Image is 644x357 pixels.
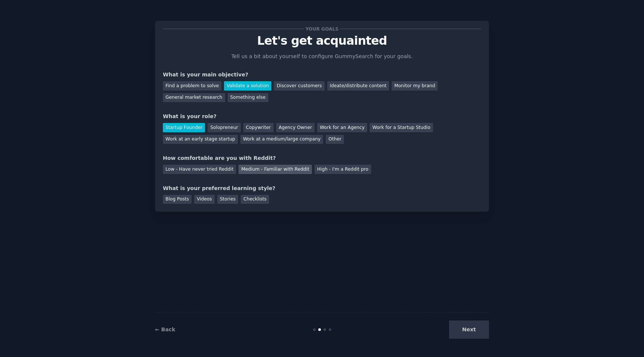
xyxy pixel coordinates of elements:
[239,165,312,174] div: Medium - Familiar with Reddit
[228,93,268,102] div: Something else
[240,135,323,144] div: Work at a medium/large company
[327,81,389,91] div: Ideate/distribute content
[228,53,416,60] p: Tell us a bit about yourself to configure GummySearch for your goals.
[304,25,340,33] span: Your goals
[274,81,324,91] div: Discover customers
[224,81,271,91] div: Validate a solution
[163,195,192,204] div: Blog Posts
[241,195,269,204] div: Checklists
[163,34,481,47] p: Let's get acquainted
[163,165,236,174] div: Low - Have never tried Reddit
[217,195,238,204] div: Stories
[317,123,367,132] div: Work for an Agency
[163,184,481,192] div: What is your preferred learning style?
[243,123,274,132] div: Copywriter
[163,71,481,79] div: What is your main objective?
[163,93,225,102] div: General market research
[155,326,175,332] a: ← Back
[392,81,438,91] div: Monitor my brand
[276,123,315,132] div: Agency Owner
[163,113,481,120] div: What is your role?
[163,81,221,91] div: Find a problem to solve
[315,165,371,174] div: High - I'm a Reddit pro
[163,135,238,144] div: Work at an early stage startup
[326,135,344,144] div: Other
[208,123,240,132] div: Solopreneur
[194,195,215,204] div: Videos
[370,123,433,132] div: Work for a Startup Studio
[163,123,205,132] div: Startup Founder
[163,154,481,162] div: How comfortable are you with Reddit?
